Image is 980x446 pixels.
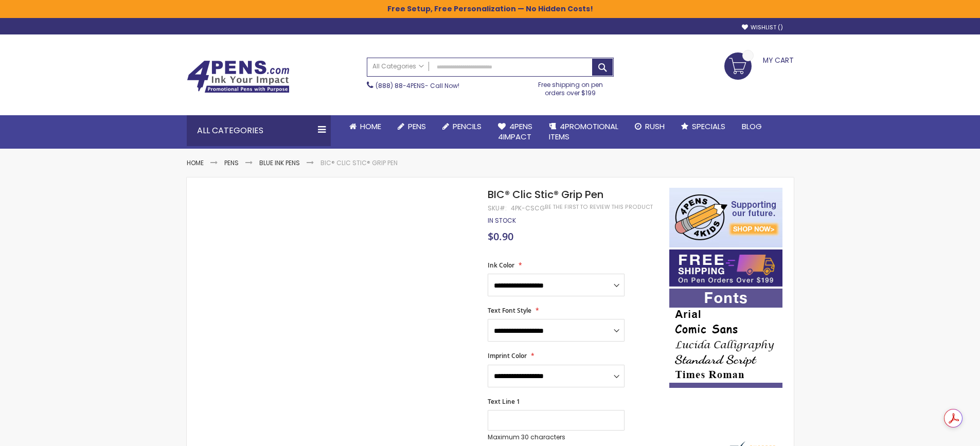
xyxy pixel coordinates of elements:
img: Free shipping on orders over $199 [669,249,782,287]
a: (888) 88-4PENS [376,81,425,90]
span: Home [360,121,381,132]
a: All Categories [367,58,429,75]
span: Pencils [453,121,482,132]
img: font-personalization-examples [669,289,782,388]
a: Pens [224,158,239,167]
div: Availability [488,217,516,225]
span: 4Pens 4impact [498,121,532,142]
span: Specials [692,121,725,132]
span: Text Line 1 [488,397,520,406]
a: Rush [627,115,673,138]
span: Ink Color [488,261,514,270]
a: Pens [389,115,434,138]
a: Blog [734,115,770,138]
div: All Categories [187,115,331,146]
a: Pencils [434,115,490,138]
span: $0.90 [488,229,513,243]
span: Text Font Style [488,306,531,315]
span: - Call Now! [376,81,459,90]
p: Maximum 30 characters [488,433,625,441]
span: Imprint Color [488,351,527,360]
strong: SKU [488,204,507,212]
span: Pens [408,121,426,132]
a: Be the first to review this product [545,203,653,211]
div: 4PK-CSCG [511,204,545,212]
img: 4pens 4 kids [669,188,782,247]
span: Blog [742,121,762,132]
span: 4PROMOTIONAL ITEMS [549,121,618,142]
span: In stock [488,216,516,225]
img: 4Pens Custom Pens and Promotional Products [187,60,290,93]
div: Free shipping on pen orders over $199 [527,77,614,97]
a: Blue ink Pens [259,158,300,167]
a: Specials [673,115,734,138]
span: BIC® Clic Stic® Grip Pen [488,187,603,202]
a: Wishlist [742,24,783,31]
a: 4PROMOTIONALITEMS [541,115,627,149]
span: All Categories [372,62,424,70]
span: Rush [645,121,665,132]
li: BIC® Clic Stic® Grip Pen [320,159,398,167]
a: Home [187,158,204,167]
a: 4Pens4impact [490,115,541,149]
a: Home [341,115,389,138]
